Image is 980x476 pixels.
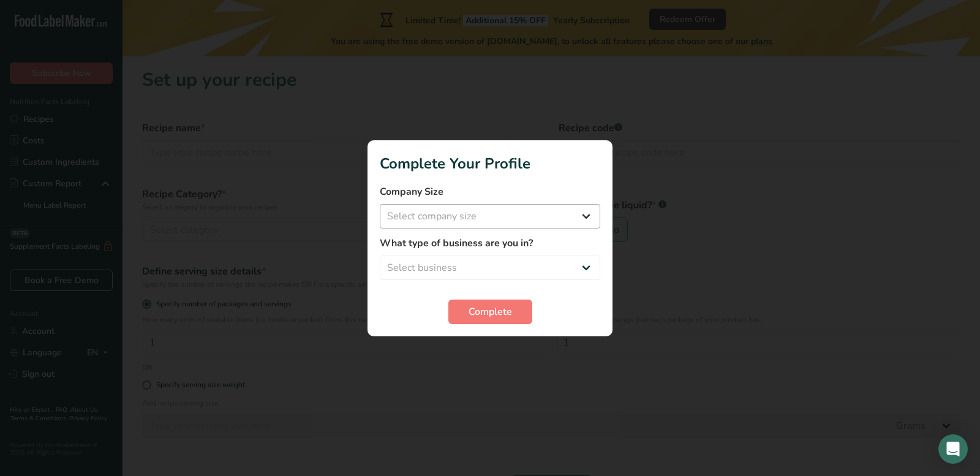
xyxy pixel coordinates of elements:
[938,434,968,464] div: Open Intercom Messenger
[380,153,600,175] h1: Complete Your Profile
[380,236,600,251] label: What type of business are you in?
[469,304,512,319] span: Complete
[448,300,532,324] button: Complete
[380,184,600,199] label: Company Size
